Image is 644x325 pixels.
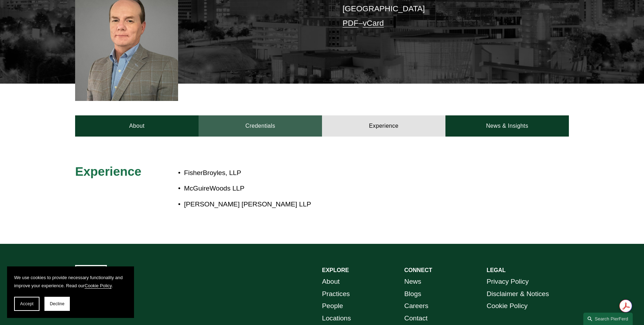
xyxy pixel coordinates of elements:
a: Cookie Policy [487,300,528,312]
a: Credentials [199,115,322,137]
strong: LEGAL [487,267,506,273]
a: Cookie Policy [85,283,112,288]
button: Accept [14,297,40,311]
a: About [322,276,340,288]
a: PDF [342,19,358,28]
a: vCard [363,19,384,28]
span: Accept [20,301,34,306]
a: Privacy Policy [487,276,529,288]
a: Practices [322,288,350,300]
strong: EXPLORE [322,267,349,273]
a: News [404,276,421,288]
p: FisherBroyles, LLP [184,167,507,179]
a: Locations [322,312,351,325]
a: Experience [322,115,445,137]
a: Careers [404,300,428,312]
a: About [75,115,199,137]
p: We use cookies to provide necessary functionality and improve your experience. Read our . [14,273,127,290]
section: Cookie banner [7,266,134,318]
span: Experience [75,164,141,178]
a: Disclaimer & Notices [487,288,549,300]
a: Blogs [404,288,421,300]
strong: CONNECT [404,267,432,273]
p: McGuireWoods LLP [184,182,507,195]
span: Decline [50,301,65,306]
a: People [322,300,343,312]
button: Decline [44,297,70,311]
p: [PERSON_NAME] [PERSON_NAME] LLP [184,198,507,211]
a: News & Insights [445,115,569,137]
a: Contact [404,312,427,325]
a: Search this site [583,313,633,325]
